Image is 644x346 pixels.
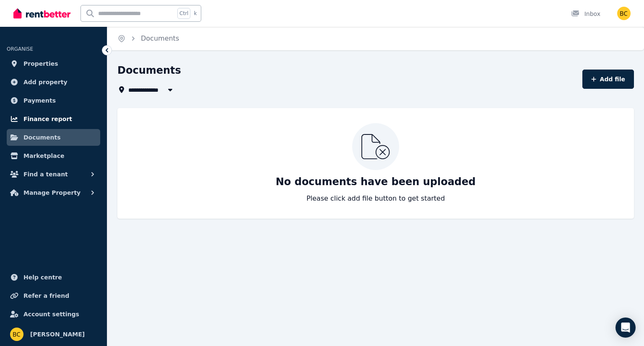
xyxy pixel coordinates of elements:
span: Find a tenant [23,169,68,179]
nav: Breadcrumb [107,27,189,50]
a: Finance report [7,111,100,127]
div: Inbox [571,10,600,18]
img: Bryce Clarke [10,328,23,341]
p: No documents have been uploaded [276,175,476,188]
img: Bryce Clarke [617,7,631,20]
a: Marketplace [7,147,100,164]
img: RentBetter [13,7,70,20]
a: Help centre [7,269,100,286]
a: Account settings [7,306,100,323]
span: ORGANISE [7,46,33,52]
a: Documents [141,34,179,42]
button: Find a tenant [7,166,100,183]
button: Manage Property [7,184,100,201]
span: Properties [23,59,58,69]
span: k [194,10,197,17]
div: Open Intercom Messenger [615,318,636,338]
span: Marketplace [23,151,64,161]
h1: Documents [117,64,181,77]
span: Ctrl [177,8,190,19]
span: Documents [23,132,61,142]
button: Add file [582,70,634,89]
span: Manage Property [23,188,80,198]
a: Refer a friend [7,287,100,304]
a: Add property [7,74,100,90]
span: Payments [23,96,56,106]
span: [PERSON_NAME] [30,329,85,339]
span: Account settings [23,309,79,319]
p: Please click add file button to get started [306,194,445,204]
a: Documents [7,129,100,146]
span: Finance report [23,114,72,124]
span: Add property [23,77,68,87]
span: Refer a friend [23,291,69,301]
span: Help centre [23,272,62,282]
a: Payments [7,92,100,109]
a: Properties [7,55,100,72]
